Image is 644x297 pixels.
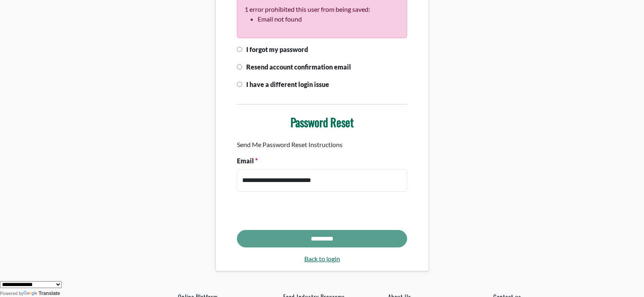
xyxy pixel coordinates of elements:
[232,80,412,97] div: I have a different login issue
[237,140,407,150] p: Send Me Password Reset Instructions
[237,198,360,230] iframe: To enrich screen reader interactions, please activate Accessibility in Grammarly extension settings
[232,62,412,80] div: Resend account confirmation email
[232,45,412,62] div: I forgot my password
[237,156,258,166] label: Email
[24,290,60,296] a: Translate
[237,254,407,264] a: Back to login
[237,115,407,129] h3: Password Reset
[24,291,39,297] img: Google Translate
[258,14,399,24] li: Email not found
